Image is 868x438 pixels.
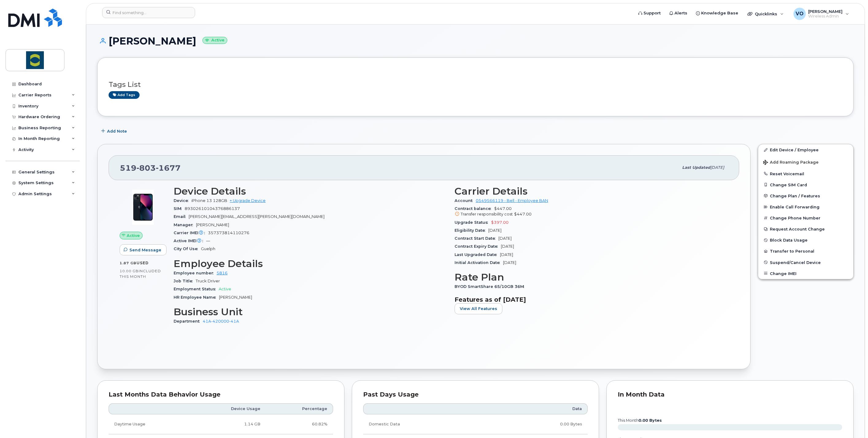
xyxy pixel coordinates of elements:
td: Daytime Usage [109,414,191,434]
span: Device [174,198,191,203]
span: — [206,238,210,243]
td: 1.14 GB [191,414,266,434]
button: Send Message [120,244,167,255]
span: Department [174,319,203,324]
span: [PERSON_NAME] [219,295,252,300]
h3: Rate Plan [455,272,728,283]
button: Transfer to Personal [758,246,853,257]
span: Transfer responsibility cost [461,212,513,216]
span: Change Plan / Features [770,193,820,198]
span: $447.00 [455,206,728,217]
span: 519 [120,163,181,172]
button: Block Data Usage [758,235,853,246]
span: Eligibility Date [455,228,488,233]
button: View All Features [455,303,502,314]
span: 10.00 GB [120,269,139,273]
td: 0.00 Bytes [486,414,588,434]
div: Last Months Data Behavior Usage [109,392,333,398]
h3: Tags List [109,81,842,88]
span: [PERSON_NAME][EMAIL_ADDRESS][PERSON_NAME][DOMAIN_NAME] [189,214,325,219]
button: Request Account Change [758,223,853,235]
div: Past Days Usage [363,392,588,398]
span: Contract Expiry Date [455,244,501,249]
h3: Employee Details [174,258,447,269]
button: Add Roaming Package [758,156,853,168]
span: Manager [174,223,196,227]
span: BYOD SmartShare 65/10GB 36M [455,284,527,289]
span: Truck Driver [196,279,220,283]
span: HR Employee Name [174,295,219,300]
span: Employee number [174,271,217,275]
span: Account [455,198,476,203]
th: Device Usage [191,403,266,414]
span: Active [127,233,140,238]
span: View All Features [460,306,497,312]
td: Domestic Data [363,414,486,434]
span: $397.00 [491,220,509,225]
button: Change IMEI [758,268,853,279]
span: City Of Use [174,246,201,251]
tspan: 0.00 Bytes [639,418,662,423]
span: 1677 [156,163,181,172]
small: Active [202,37,227,44]
span: Last updated [682,165,710,170]
div: In Month Data [618,392,842,398]
button: Suspend/Cancel Device [758,257,853,268]
span: Add Note [107,128,127,134]
span: Job Title [174,279,196,283]
span: Send Message [129,247,161,253]
button: Reset Voicemail [758,168,853,179]
span: Active IMEI [174,238,206,243]
span: used [136,261,149,265]
th: Data [486,403,588,414]
button: Change Phone Number [758,212,853,223]
button: Enable Call Forwarding [758,201,853,212]
span: included this month [120,269,161,279]
h3: Device Details [174,186,447,197]
span: SIM [174,206,185,211]
span: 1.87 GB [120,261,136,265]
th: Percentage [266,403,333,414]
a: Add tags [109,91,140,99]
span: [DATE] [500,252,513,257]
span: Contract balance [455,206,494,211]
span: [DATE] [498,236,512,241]
button: Change SIM Card [758,179,853,190]
span: Active [219,287,231,291]
a: + Upgrade Device [230,198,266,203]
span: Guelph [201,246,215,251]
span: Initial Activation Date [455,260,503,265]
button: Change Plan / Features [758,190,853,201]
h3: Features as of [DATE] [455,296,728,303]
span: Carrier IMEI [174,231,208,235]
a: 41A-420000-41A [203,319,239,324]
span: Suspend/Cancel Device [770,260,821,265]
span: Enable Call Forwarding [770,205,820,209]
span: [DATE] [503,260,516,265]
span: [DATE] [501,244,514,249]
a: 0549566119 - Bell - Employee BAN [476,198,548,203]
span: 89302610104376886137 [185,206,240,211]
span: Employment Status [174,287,219,291]
span: 803 [136,163,156,172]
h3: Business Unit [174,306,447,317]
span: Upgrade Status [455,220,491,225]
span: [DATE] [488,228,501,233]
a: 5816 [217,271,228,275]
span: [DATE] [710,165,724,170]
a: Edit Device / Employee [758,144,853,155]
text: this month [617,418,662,423]
span: Email [174,214,189,219]
span: [PERSON_NAME] [196,223,229,227]
span: $447.00 [514,212,532,216]
span: Contract Start Date [455,236,498,241]
span: 357373814110276 [208,231,249,235]
h1: [PERSON_NAME] [97,36,854,46]
span: Add Roaming Package [763,160,819,166]
span: Last Upgraded Date [455,252,500,257]
button: Add Note [97,126,132,137]
img: image20231002-3703462-1ig824h.jpeg [125,189,161,226]
td: 60.82% [266,414,333,434]
span: iPhone 13 128GB [191,198,227,203]
h3: Carrier Details [455,186,728,197]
